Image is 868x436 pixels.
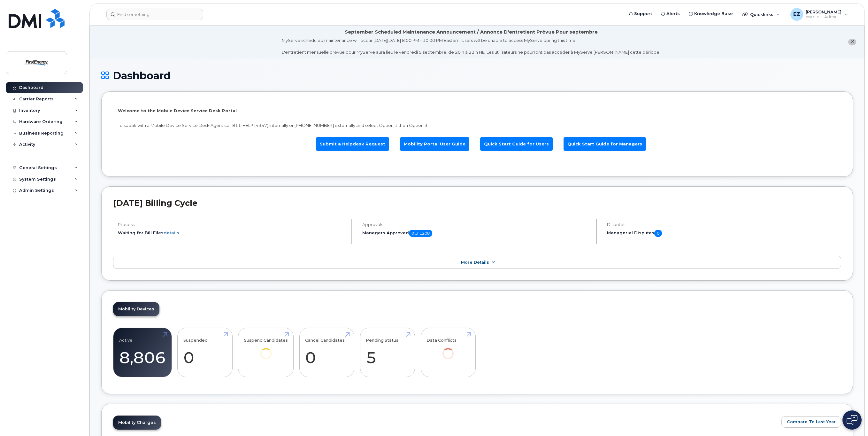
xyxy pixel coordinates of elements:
h5: Managerial Disputes [607,230,841,237]
a: details [164,230,179,235]
a: Mobility Devices [113,302,159,316]
span: 0 of 1208 [409,230,432,237]
h5: Managers Approved [362,230,590,237]
p: To speak with a Mobile Device Service Desk Agent call 811-HELP (4357) internally or [PHONE_NUMBER... [118,122,836,128]
h2: [DATE] Billing Cycle [113,198,841,208]
h4: Process [118,222,346,227]
h4: Disputes [607,222,841,227]
a: Suspend Candidates [244,331,288,368]
a: Quick Start Guide for Managers [564,137,646,151]
a: Data Conflicts [426,331,470,368]
li: Waiting for Bill Files [118,230,346,236]
button: close notification [848,39,856,45]
div: MyServe scheduled maintenance will occur [DATE][DATE] 8:00 PM - 10:00 PM Eastern. Users will be u... [282,37,660,55]
a: Active 8,806 [119,331,166,374]
a: Cancel Candidates 0 [305,331,348,374]
h4: Approvals [362,222,590,227]
a: Mobility Portal User Guide [400,137,469,151]
a: Suspended 0 [183,331,227,374]
a: Pending Status 5 [366,331,409,374]
span: Compare To Last Year [787,419,836,425]
span: More Details [461,260,489,265]
p: Welcome to the Mobile Device Service Desk Portal [118,108,836,114]
h1: Dashboard [101,70,853,81]
a: Submit a Helpdesk Request [316,137,389,151]
span: 0 [654,230,662,237]
img: Open chat [847,415,857,425]
button: Compare To Last Year [781,416,841,428]
a: Quick Start Guide for Users [480,137,553,151]
a: Mobility Charges [113,416,161,430]
div: September Scheduled Maintenance Announcement / Annonce D'entretient Prévue Pour septembre [345,29,598,35]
